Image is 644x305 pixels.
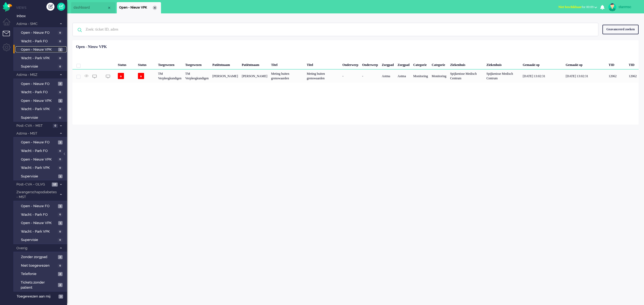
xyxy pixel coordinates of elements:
a: Wacht - Park FO 0 [16,148,67,154]
a: Supervisie 1 [16,173,67,179]
span: Supervisie [21,64,56,69]
div: TM Verpleegkundigen [156,69,183,83]
span: o [118,73,124,79]
div: Status [116,59,136,69]
span: 1 [58,221,63,225]
span: Wacht - Park FO [21,212,56,217]
span: 3 [58,204,63,208]
span: Post-CVA - MST [16,123,51,128]
span: 0 [58,31,63,35]
span: Niet toegewezen [21,263,56,268]
span: 2 [58,255,63,259]
div: TID [627,59,639,69]
a: Supervisie 0 [16,114,67,120]
div: TM Verpleegkundigen [183,69,210,83]
div: stanmsc [619,4,639,10]
span: 0 [53,124,58,128]
div: Ziekenhuis [448,59,484,69]
span: 0 [58,158,63,162]
span: 2 [58,82,63,86]
span: 1 [58,99,63,103]
span: 0 [58,166,63,170]
a: Telefonie 2 [16,271,67,277]
span: Astma - SMC [16,21,57,27]
span: dashboard [74,5,107,10]
div: Meting buiten grenswaarden [269,69,305,83]
div: Zorgpad [380,59,396,69]
a: Wacht - Park VPK 0 [16,165,67,170]
div: Astma [396,69,411,83]
div: Astma [380,69,396,83]
a: Open - Nieuw VPK 1 [16,46,67,52]
span: Wacht - Park VPK [21,229,56,234]
span: Post-CVA - OLVG [16,182,50,187]
a: Open - Nieuw FO 0 [16,29,67,35]
img: ic_chat_grey.svg [106,74,110,79]
div: Onderwerp [360,59,380,69]
div: Titel [305,59,341,69]
div: Ziekenhuis [485,59,521,69]
a: Toegewezen aan mij 3 [16,293,67,299]
span: 0 [58,213,63,217]
div: 12062 [72,69,639,83]
a: Wacht - Park VPK 0 [16,55,67,61]
a: Niet toegewezen 0 [16,262,67,268]
a: Open - Nieuw FO 3 [16,139,67,145]
span: Supervisie [21,237,56,243]
span: 1 [58,174,63,178]
img: flow_omnibird.svg [3,2,12,12]
a: Inbox [16,13,67,19]
div: 12062 [627,69,639,83]
a: Supervisie 0 [16,237,67,243]
a: Wacht - Park FO 0 [16,211,67,217]
li: Tickets menu [3,31,15,43]
button: Niet beschikbaarfor 00:09 [555,3,600,11]
span: 0 [58,116,63,120]
div: Gemaakt op [564,59,607,69]
div: Onderwerp [341,59,360,69]
a: Omnidesk [3,3,12,8]
span: Open - Nieuw FO [21,30,56,35]
a: Quick Ticket [57,3,65,11]
img: ic_chat_grey.svg [92,74,97,79]
div: Toegewezen [183,59,210,69]
a: Open - Nieuw VPK 1 [16,98,67,103]
input: Zoek: ticket ID, adres [82,23,591,36]
a: Open - Nieuw VPK 1 [16,220,67,226]
span: 3 [58,295,63,299]
div: Titel [269,59,305,69]
span: Open - Nieuw FO [21,81,57,87]
span: 0 [58,149,63,153]
div: [DATE] 13:02:31 [521,69,564,83]
span: Wacht - Park VPK [21,107,56,112]
span: Open - Nieuw VPK [21,221,57,226]
div: Creëer ticket [46,3,54,11]
div: Geavanceerd zoeken [602,25,639,34]
span: Open - Nieuw VPK [21,47,57,52]
span: 1 [58,48,63,52]
div: - [360,69,380,83]
div: TID [607,59,627,69]
span: Tickets zonder patient [21,280,56,290]
a: stanmsc [607,3,639,11]
span: Overig [16,246,57,251]
span: 0 [58,90,63,94]
span: Zonder zorgpad [21,255,57,260]
div: Toegewezen [156,59,183,69]
div: Zorgpad [396,59,411,69]
span: Telefonie [21,271,57,277]
span: 0 [58,107,63,111]
div: Spijkenisse Medisch Centrum [448,69,484,83]
span: Wacht - Park FO [21,90,56,95]
span: 0 [58,264,63,268]
span: 0 [58,238,63,242]
span: o [138,73,144,79]
a: Tickets zonder patient 2 [16,279,67,290]
a: Supervisie 0 [16,63,67,69]
span: 0 [58,56,63,60]
span: Wacht - Park VPK [21,56,56,61]
a: Wacht - Park VPK 0 [16,228,67,234]
a: Open - Nieuw FO 2 [16,81,67,87]
a: Wacht - Park FO 0 [16,89,67,95]
span: Supervisie [21,115,56,120]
